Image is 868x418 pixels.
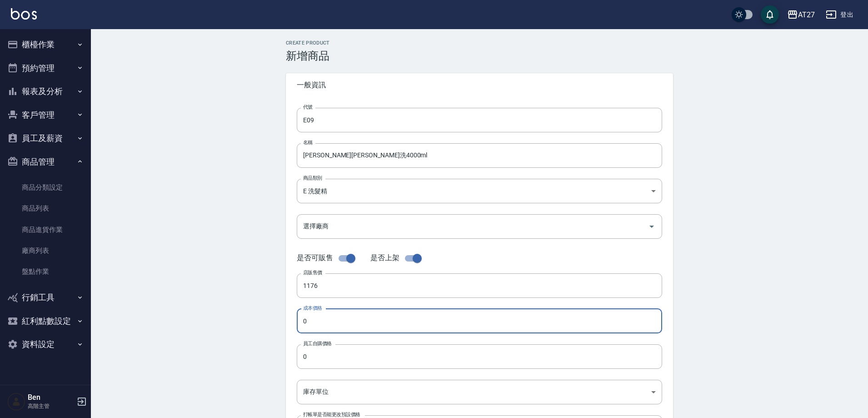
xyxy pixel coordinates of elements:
a: 商品分類設定 [4,177,87,198]
label: 代號 [303,104,313,111]
div: AT27 [798,9,815,20]
h3: 新增商品 [286,50,673,62]
a: 商品進貨作業 [4,219,87,240]
button: AT27 [783,5,818,24]
img: Person [7,393,25,411]
label: 名稱 [303,139,313,146]
button: 員工及薪資 [4,126,87,150]
label: 成本價格 [303,305,322,312]
button: 報表及分析 [4,80,87,103]
button: 櫃檯作業 [4,33,87,56]
p: 高階主管 [28,402,74,410]
span: 一般資訊 [297,81,662,90]
button: save [761,5,779,24]
label: 商品類別 [303,175,322,181]
label: 打帳單是否能更改預設價格 [303,411,360,418]
img: Logo [11,8,37,20]
button: Open [644,219,659,234]
a: 盤點作業 [4,261,87,282]
button: 資料設定 [4,332,87,356]
button: 預約管理 [4,56,87,80]
a: 廠商列表 [4,240,87,261]
h2: Create Product [286,40,673,46]
span: 是否可販售 [297,253,333,262]
div: E 洗髮精 [297,179,662,203]
h5: Ben [28,393,74,402]
span: 是否上架 [370,253,399,262]
button: 商品管理 [4,150,87,174]
a: 商品列表 [4,198,87,219]
button: 行銷工具 [4,286,87,309]
label: 店販售價 [303,269,322,276]
button: 登出 [822,6,857,23]
button: 紅利點數設定 [4,309,87,333]
button: 客戶管理 [4,103,87,127]
label: 員工自購價格 [303,340,332,347]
